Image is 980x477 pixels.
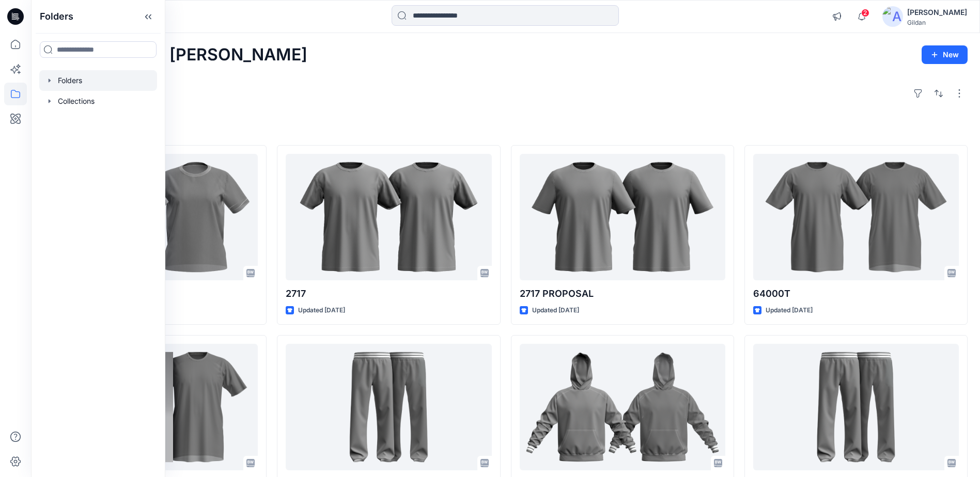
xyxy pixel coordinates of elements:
p: Updated [DATE] [766,305,813,316]
a: CHFCP80 [753,344,959,470]
a: 2717 [286,154,491,280]
button: New [922,45,968,64]
p: 2717 [286,287,491,301]
a: CHF700 [520,344,725,470]
p: Updated [DATE] [298,305,345,316]
p: 2717 PROPOSAL [520,287,725,301]
a: CHFP80 [286,344,491,470]
a: 64000T [753,154,959,280]
span: 2 [861,9,869,17]
p: Updated [DATE] [532,305,579,316]
div: Gildan [907,19,967,26]
h2: Welcome back, [PERSON_NAME] [43,45,307,65]
div: [PERSON_NAME] [907,6,967,19]
h4: Styles [43,122,968,135]
img: avatar [882,6,903,27]
a: 2717 PROPOSAL [520,154,725,280]
p: 64000T [753,287,959,301]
